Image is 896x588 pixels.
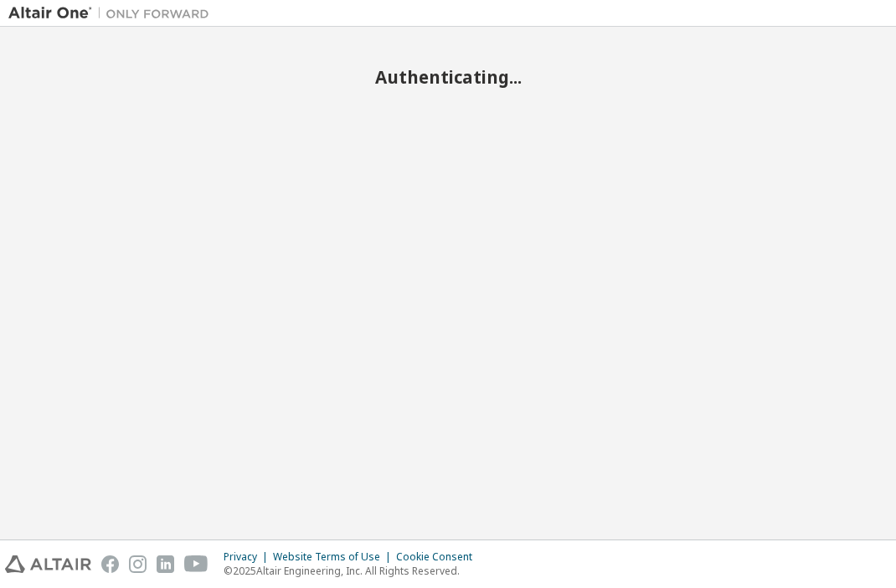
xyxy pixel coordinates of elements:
div: Website Terms of Use [273,550,396,564]
img: linkedin.svg [157,555,174,573]
img: youtube.svg [184,555,209,573]
img: instagram.svg [129,555,147,573]
div: Privacy [224,550,273,564]
h2: Authenticating... [8,66,888,88]
p: © 2025 Altair Engineering, Inc. All Rights Reserved. [224,564,482,578]
div: Cookie Consent [396,550,482,564]
img: Altair One [8,5,218,22]
img: altair_logo.svg [5,555,91,573]
img: facebook.svg [101,555,119,573]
